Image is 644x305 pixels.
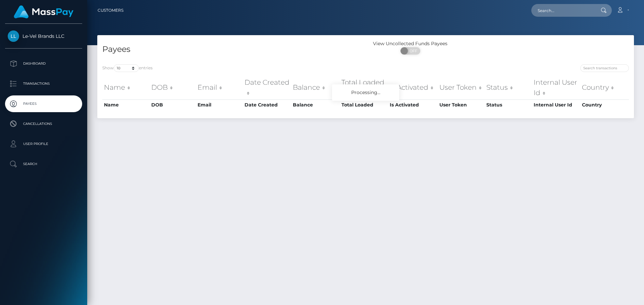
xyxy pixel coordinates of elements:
[5,55,82,72] a: Dashboard
[5,116,82,132] a: Cancellations
[291,76,340,99] th: Balance
[102,99,150,110] th: Name
[196,99,243,110] th: Email
[332,84,399,101] div: Processing...
[532,76,580,99] th: Internal User Id
[102,64,153,72] label: Show entries
[5,95,82,112] a: Payees
[14,5,73,18] img: MassPay Logo
[8,30,19,42] img: Le-Vel Brands LLC
[98,3,123,17] a: Customers
[5,75,82,92] a: Transactions
[531,4,594,17] input: Search...
[8,119,79,129] p: Cancellations
[196,76,243,99] th: Email
[388,76,438,99] th: Is Activated
[388,99,438,110] th: Is Activated
[243,76,291,99] th: Date Created
[8,99,79,109] p: Payees
[8,79,79,89] p: Transactions
[438,76,485,99] th: User Token
[8,159,79,169] p: Search
[150,76,196,99] th: DOB
[8,139,79,149] p: User Profile
[485,76,532,99] th: Status
[5,136,82,152] a: User Profile
[150,99,196,110] th: DOB
[102,44,361,55] h4: Payees
[291,99,340,110] th: Balance
[8,59,79,69] p: Dashboard
[340,99,388,110] th: Total Loaded
[5,156,82,172] a: Search
[580,99,629,110] th: Country
[404,47,421,55] span: OFF
[366,40,455,47] div: View Uncollected Funds Payees
[5,33,82,39] span: Le-Vel Brands LLC
[580,76,629,99] th: Country
[580,64,629,72] input: Search transactions
[438,99,485,110] th: User Token
[340,76,388,99] th: Total Loaded
[243,99,291,110] th: Date Created
[114,64,139,72] select: Showentries
[532,99,580,110] th: Internal User Id
[102,76,150,99] th: Name
[485,99,532,110] th: Status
